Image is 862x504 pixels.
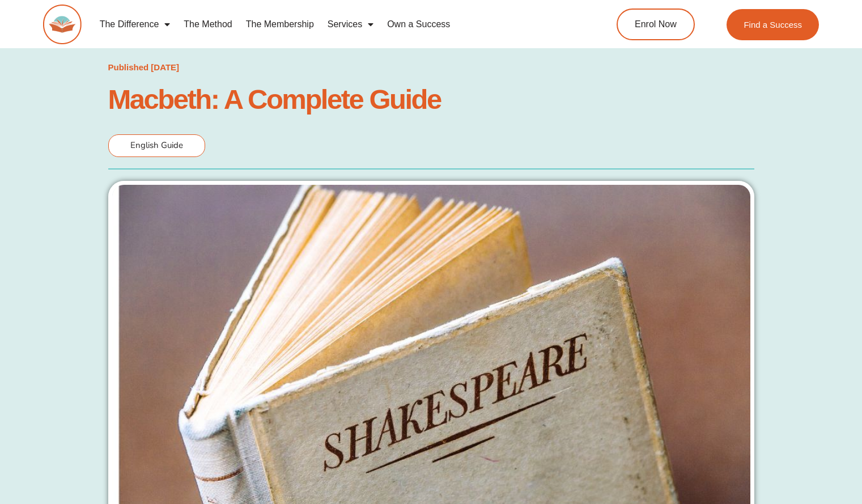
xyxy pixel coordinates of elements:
time: [DATE] [151,62,179,72]
a: Find a Success [727,9,819,40]
nav: Menu [93,11,572,37]
span: Find a Success [744,20,802,29]
span: Enrol Now [635,20,677,29]
a: The Difference [93,11,177,37]
h1: Macbeth: A Complete Guide [108,87,754,112]
a: Own a Success [380,11,457,37]
span: Published [108,62,149,72]
a: Published [DATE] [108,60,180,75]
a: The Membership [239,11,321,37]
a: The Method [177,11,239,37]
span: English Guide [130,139,183,151]
a: Services [321,11,380,37]
a: Enrol Now [617,9,695,40]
